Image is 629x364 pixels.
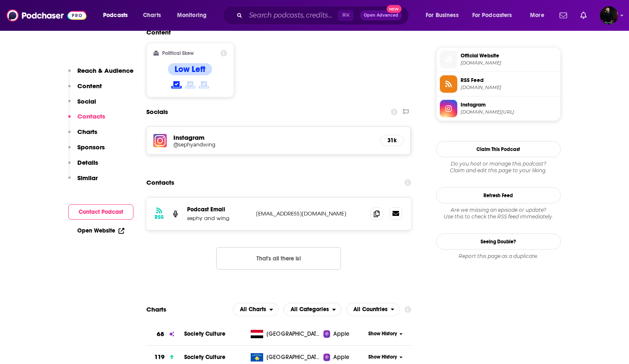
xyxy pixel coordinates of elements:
[177,10,207,21] span: Monitoring
[365,354,405,361] button: Show History
[436,161,561,174] div: Claim and edit this page to your liking.
[184,330,225,337] a: Society Culture
[600,6,618,25] img: User Profile
[173,141,306,148] h5: @sephyandwing
[146,305,166,313] h2: Charts
[247,330,323,338] a: [GEOGRAPHIC_DATA]
[266,330,321,338] span: Yemen
[420,9,469,22] button: open menu
[240,307,266,312] span: All Charts
[162,50,194,56] h2: Political Skew
[216,247,341,270] button: Nothing here.
[77,158,98,166] p: Details
[530,10,544,21] span: More
[247,353,323,362] a: [GEOGRAPHIC_DATA]
[154,352,165,362] h3: 119
[77,97,96,105] p: Social
[256,210,364,217] p: [EMAIL_ADDRESS][DOMAIN_NAME]
[291,307,329,312] span: All Categories
[338,10,353,21] span: ⌘ K
[68,158,98,174] button: Details
[103,10,128,21] span: Podcasts
[153,134,167,147] img: iconImage
[68,143,105,158] button: Sponsors
[68,67,133,82] button: Reach & Audience
[7,7,86,23] img: Podchaser - Follow, Share and Rate Podcasts
[68,174,98,189] button: Similar
[77,67,133,74] p: Reach & Audience
[171,9,217,22] button: open menu
[461,60,557,66] span: instagram.com
[77,112,105,120] p: Contacts
[77,143,105,151] p: Sponsors
[77,227,124,234] a: Open Website
[440,75,557,93] a: RSS Feed[DOMAIN_NAME]
[138,9,166,22] a: Charts
[146,175,174,191] h2: Contacts
[556,8,570,22] a: Show notifications dropdown
[365,330,405,337] button: Show History
[333,353,349,362] span: Apple
[187,215,249,222] p: sephy and wing
[577,8,590,22] a: Show notifications dropdown
[600,6,618,25] button: Show profile menu
[175,64,205,74] h4: Low Left
[461,52,557,59] span: Official Website
[323,353,365,362] a: Apple
[436,207,561,220] div: Are we missing an episode or update? Use this to check the RSS feed immediately.
[387,5,402,13] span: New
[146,323,184,346] a: 68
[233,303,279,316] button: open menu
[155,214,164,220] h3: RSS
[472,10,512,21] span: For Podcasters
[146,104,168,120] h2: Socials
[436,141,561,157] button: Claim This Podcast
[353,307,387,312] span: All Countries
[346,303,400,316] button: open menu
[387,137,397,144] h5: 31k
[368,330,397,337] span: Show History
[426,10,459,21] span: For Business
[143,10,161,21] span: Charts
[77,82,102,90] p: Content
[461,101,557,109] span: Instagram
[436,233,561,250] a: Seeing Double?
[284,303,341,316] button: open menu
[68,112,105,128] button: Contacts
[436,187,561,203] button: Refresh Feed
[68,82,102,97] button: Content
[246,9,338,22] input: Search podcasts, credits, & more...
[524,9,555,22] button: open menu
[360,10,402,20] button: Open AdvancedNew
[97,9,138,22] button: open menu
[323,330,365,338] a: Apple
[346,303,400,316] h2: Countries
[173,134,374,141] h5: Instagram
[68,97,96,113] button: Social
[146,28,405,36] h2: Content
[461,84,557,91] span: anchor.fm
[157,329,164,339] h3: 68
[187,206,249,213] p: Podcast Email
[231,6,417,25] div: Search podcasts, credits, & more...
[467,9,524,22] button: open menu
[461,77,557,84] span: RSS Feed
[333,330,349,338] span: Apple
[284,303,341,316] h2: Categories
[440,100,557,117] a: Instagram[DOMAIN_NAME][URL]
[436,161,561,167] span: Do you host or manage this podcast?
[600,6,618,25] span: Logged in as davidajsavage
[233,303,279,316] h2: Platforms
[364,13,398,17] span: Open Advanced
[266,353,321,362] span: Kosovo
[436,253,561,260] div: Report this page as a duplicate.
[77,174,98,182] p: Similar
[368,354,397,361] span: Show History
[184,354,225,361] a: Society Culture
[173,141,374,148] a: @sephyandwing
[440,51,557,68] a: Official Website[DOMAIN_NAME]
[68,128,97,143] button: Charts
